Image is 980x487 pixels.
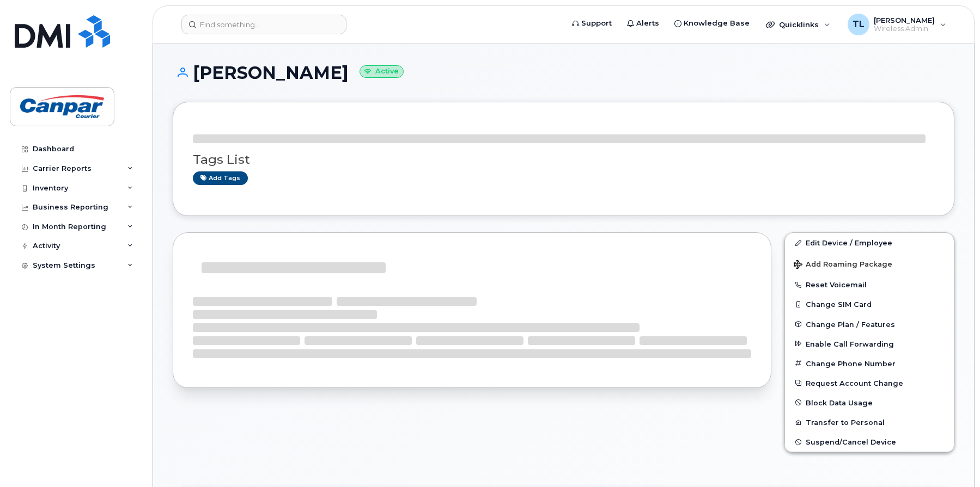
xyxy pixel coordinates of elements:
[785,354,954,373] button: Change Phone Number
[785,373,954,393] button: Request Account Change
[806,320,895,328] span: Change Plan / Features
[193,153,934,167] h3: Tags List
[785,393,954,412] button: Block Data Usage
[806,340,894,348] span: Enable Call Forwarding
[785,334,954,354] button: Enable Call Forwarding
[785,294,954,314] button: Change SIM Card
[193,171,248,185] a: Add tags
[173,63,954,82] h1: [PERSON_NAME]
[785,252,954,275] button: Add Roaming Package
[785,315,954,334] button: Change Plan / Features
[785,233,954,252] a: Edit Device / Employee
[794,260,892,270] span: Add Roaming Package
[785,275,954,294] button: Reset Voicemail
[785,432,954,452] button: Suspend/Cancel Device
[806,438,896,446] span: Suspend/Cancel Device
[785,412,954,432] button: Transfer to Personal
[360,65,404,78] small: Active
